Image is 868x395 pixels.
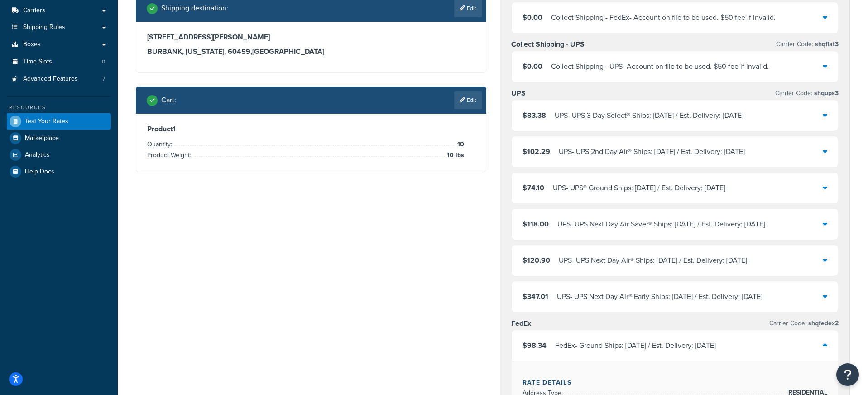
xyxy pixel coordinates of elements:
a: Edit [454,91,482,109]
span: 10 [455,139,464,150]
div: FedEx - Ground Ships: [DATE] / Est. Delivery: [DATE] [555,339,716,352]
div: UPS - UPS 2nd Day Air® Ships: [DATE] / Est. Delivery: [DATE] [559,145,745,158]
h3: BURBANK, [US_STATE], 60459 , [GEOGRAPHIC_DATA] [147,47,475,56]
span: Analytics [25,151,50,159]
span: $83.38 [523,110,546,120]
div: UPS - UPS Next Day Air® Ships: [DATE] / Est. Delivery: [DATE] [559,254,747,267]
h3: Collect Shipping - UPS [511,40,585,49]
span: $74.10 [523,183,544,193]
div: Collect Shipping - UPS - Account on file to be used. $50 fee if invalid. [551,60,769,73]
div: Resources [7,104,111,111]
a: Boxes [7,36,111,53]
div: UPS - UPS Next Day Air Saver® Ships: [DATE] / Est. Delivery: [DATE] [557,218,765,231]
button: Open Resource Center [836,363,859,386]
li: Time Slots [7,53,111,70]
span: $0.00 [523,61,542,72]
span: Advanced Features [23,75,78,83]
span: shqfedex2 [806,318,839,328]
span: Boxes [23,41,41,48]
span: $347.01 [523,291,548,302]
span: Marketplace [25,135,59,142]
span: shqflat3 [813,39,839,49]
a: Help Docs [7,164,111,180]
p: Carrier Code: [776,38,839,51]
a: Shipping Rules [7,19,111,36]
span: Time Slots [23,58,52,66]
h3: [STREET_ADDRESS][PERSON_NAME] [147,33,475,42]
div: UPS - UPS® Ground Ships: [DATE] / Est. Delivery: [DATE] [553,182,725,194]
a: Carriers [7,2,111,19]
a: Advanced Features7 [7,71,111,87]
span: $0.00 [523,12,542,23]
a: Analytics [7,147,111,163]
span: 0 [102,58,105,66]
span: Carriers [23,7,45,14]
div: UPS - UPS 3 Day Select® Ships: [DATE] / Est. Delivery: [DATE] [555,109,743,122]
a: Time Slots0 [7,53,111,70]
h3: UPS [511,89,526,98]
span: 10 lbs [445,150,464,161]
div: UPS - UPS Next Day Air® Early Ships: [DATE] / Est. Delivery: [DATE] [557,290,762,303]
a: Marketplace [7,130,111,146]
h2: Shipping destination : [161,4,228,12]
li: Advanced Features [7,71,111,87]
p: Carrier Code: [769,317,839,330]
h3: Product 1 [147,125,475,134]
span: $98.34 [523,340,547,351]
span: shqups3 [812,88,839,98]
span: Quantity: [147,140,174,149]
span: $120.90 [523,255,550,265]
span: Product Weight: [147,150,193,160]
p: Carrier Code: [775,87,839,100]
span: Help Docs [25,168,54,176]
span: Shipping Rules [23,24,65,31]
span: 7 [102,75,105,83]
h3: FedEx [511,319,531,328]
a: Test Your Rates [7,113,111,130]
span: $118.00 [523,219,549,229]
h2: Cart : [161,96,176,104]
div: Collect Shipping - FedEx - Account on file to be used. $50 fee if invalid. [551,11,776,24]
h4: Rate Details [523,378,828,387]
span: $102.29 [523,146,550,157]
span: Test Your Rates [25,118,68,125]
